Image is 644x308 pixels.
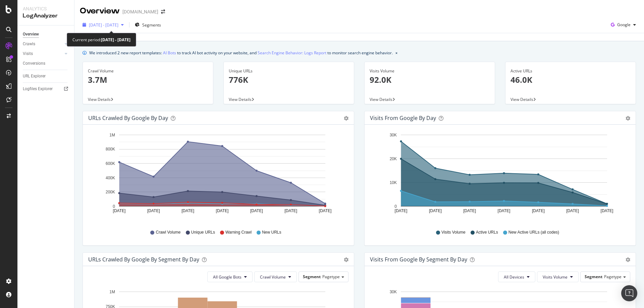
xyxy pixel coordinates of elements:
span: Visits Volume [543,274,568,280]
div: gear [344,116,348,121]
span: Visits Volume [441,230,466,235]
span: Google [617,22,631,27]
div: Unique URLs [229,68,349,74]
text: 30K [390,133,397,137]
div: URL Explorer [23,73,46,80]
text: 20K [390,157,397,161]
text: [DATE] [284,208,297,213]
div: Active URLs [511,68,631,74]
div: URLs Crawled by Google By Segment By Day [88,256,199,263]
span: View Details [370,97,392,102]
span: All Devices [504,274,524,280]
button: All Devices [498,271,535,282]
div: Visits [23,50,33,57]
div: Current period: [72,36,130,44]
text: [DATE] [216,208,229,213]
text: [DATE] [601,208,613,213]
p: 776K [229,74,349,85]
span: Crawl Volume [156,230,180,235]
a: URL Explorer [23,73,69,80]
text: [DATE] [566,208,579,213]
button: [DATE] - [DATE] [80,19,126,30]
div: Crawl Volume [88,68,208,74]
div: Logfiles Explorer [23,85,53,93]
b: [DATE] - [DATE] [101,37,130,43]
svg: A chart. [370,130,628,223]
a: Crawls [23,41,63,48]
div: Open Intercom Messenger [621,285,637,301]
div: Visits from Google by day [370,115,436,121]
text: [DATE] [463,208,476,213]
text: [DATE] [319,208,332,213]
text: 0 [113,204,115,209]
div: arrow-right-arrow-left [161,9,165,14]
span: Active URLs [476,230,498,235]
svg: A chart. [88,130,346,223]
text: [DATE] [429,208,442,213]
text: [DATE] [113,208,126,213]
div: Crawls [23,41,35,48]
text: [DATE] [250,208,263,213]
text: 1M [109,290,115,294]
button: Google [608,19,639,30]
a: Conversions [23,60,69,67]
span: View Details [88,97,111,102]
div: Overview [23,31,39,38]
div: Conversions [23,60,45,67]
span: Segment [585,274,602,280]
span: Pagetype [604,274,622,280]
button: close banner [394,48,399,58]
p: 46.0K [511,74,631,85]
div: gear [344,257,348,262]
a: Overview [23,31,69,38]
text: 400K [106,176,115,180]
text: 30K [390,290,397,294]
text: [DATE] [147,208,160,213]
div: gear [626,257,630,262]
span: Crawl Volume [260,274,286,280]
p: 92.0K [370,74,490,85]
span: Warning Crawl [225,230,252,235]
div: We introduced 2 new report templates: to track AI bot activity on your website, and to monitor se... [89,49,393,56]
button: Crawl Volume [254,271,297,282]
div: gear [626,116,630,121]
span: Unique URLs [191,230,215,235]
text: 200K [106,190,115,194]
text: [DATE] [181,208,194,213]
div: info banner [83,49,636,56]
div: Overview [80,5,120,17]
text: [DATE] [532,208,545,213]
span: Pagetype [322,274,340,280]
span: [DATE] - [DATE] [89,22,118,28]
button: Visits Volume [537,271,579,282]
text: 600K [106,161,115,166]
text: 0 [394,204,397,209]
div: URLs Crawled by Google by day [88,115,168,121]
span: Segment [303,274,321,280]
span: New URLs [262,230,281,235]
p: 3.7M [88,74,208,85]
button: All Google Bots [207,271,253,282]
span: New Active URLs (all codes) [508,230,559,235]
span: View Details [229,97,252,102]
div: Visits Volume [370,68,490,74]
text: [DATE] [395,208,408,213]
text: 10K [390,180,397,185]
span: Segments [142,22,161,28]
div: Visits from Google By Segment By Day [370,256,467,263]
span: View Details [511,97,533,102]
text: 800K [106,147,115,152]
button: Segments [132,19,164,30]
a: Search Engine Behavior: Logs Report [258,49,326,56]
div: [DOMAIN_NAME] [122,8,158,15]
span: All Google Bots [213,274,241,280]
text: [DATE] [498,208,511,213]
div: Analytics [23,5,69,12]
a: Logfiles Explorer [23,85,69,93]
a: AI Bots [163,49,176,56]
text: 1M [109,133,115,137]
a: Visits [23,50,63,57]
div: LogAnalyzer [23,12,69,20]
